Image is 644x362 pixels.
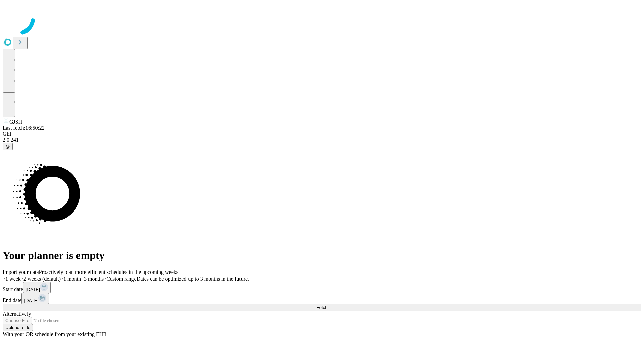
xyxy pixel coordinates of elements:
[316,305,327,310] span: Fetch
[21,293,49,304] button: [DATE]
[137,276,249,282] span: Dates can be optimized up to 3 months in the future.
[3,143,13,150] button: @
[3,131,641,137] div: GEI
[3,282,641,293] div: Start date
[3,249,641,262] h1: Your planner is empty
[3,311,31,317] span: Alternatively
[5,276,21,282] span: 1 week
[3,304,641,311] button: Fetch
[106,276,136,282] span: Custom range
[3,125,45,131] span: Last fetch: 16:50:22
[84,276,104,282] span: 3 months
[3,293,641,304] div: End date
[9,119,22,125] span: GJSH
[63,276,81,282] span: 1 month
[3,331,107,337] span: With your OR schedule from your existing EHR
[3,137,641,143] div: 2.0.241
[3,269,39,275] span: Import your data
[24,298,38,303] span: [DATE]
[23,276,61,282] span: 2 weeks (default)
[5,144,10,149] span: @
[39,269,180,275] span: Proactively plan more efficient schedules in the upcoming weeks.
[26,287,40,292] span: [DATE]
[3,324,33,331] button: Upload a file
[23,282,51,293] button: [DATE]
